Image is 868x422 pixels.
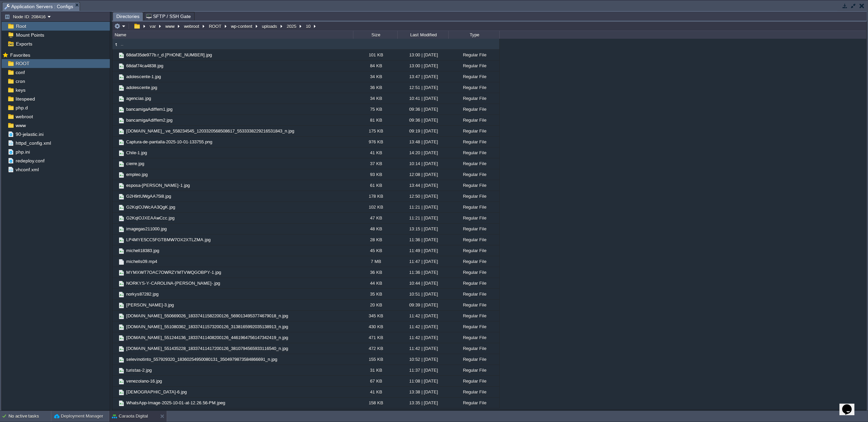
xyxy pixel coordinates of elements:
[125,248,160,253] span: michell18383.jpg
[125,259,158,264] span: michells09.mp4
[14,140,52,146] span: httpd_config.xml
[9,52,31,58] span: Favorites
[353,202,397,212] div: 102 KB
[448,354,499,365] div: Regular File
[448,311,499,321] div: Regular File
[118,117,125,124] img: AMDAwAAAACH5BAEAAAAALAAAAAABAAEAAAICRAEAOw==
[125,291,160,297] span: norkys87282.jpg
[125,182,191,188] span: esposa-[PERSON_NAME]-1.jpg
[14,166,40,173] a: vhconf.xml
[112,413,148,420] button: Caraota Digital
[15,32,45,38] a: Mount Points
[14,96,36,102] a: litespeed
[14,122,27,128] a: www
[397,147,448,158] div: 14:20 | [DATE]
[118,128,125,135] img: AMDAwAAAACH5BAEAAAAALAAAAAABAAEAAAICRAEAOw==
[125,269,222,275] span: MYMXWT7OAC7OWRZYMTVWQGOBPY-1.jpg
[125,335,289,340] a: [DOMAIN_NAME]_551244136_18337411408200126_4461964756147342419_n.jpg
[353,60,397,71] div: 84 KB
[448,224,499,234] div: Regular File
[15,41,33,47] span: Exports
[112,213,118,223] img: AMDAwAAAACH5BAEAAAAALAAAAAABAAEAAAICRAEAOw==
[448,234,499,245] div: Regular File
[118,182,125,190] img: AMDAwAAAACH5BAEAAAAALAAAAAABAAEAAAICRAEAOw==
[112,169,118,180] img: AMDAwAAAACH5BAEAAAAALAAAAAABAAEAAAICRAEAOw==
[112,398,118,408] img: AMDAwAAAACH5BAEAAAAALAAAAAABAAEAAAICRAEAOw==
[14,78,26,84] a: cron
[125,367,153,373] span: turistas-2.jpg
[397,137,448,147] div: 13:48 | [DATE]
[397,343,448,354] div: 11:42 | [DATE]
[14,69,26,75] a: conf
[15,23,27,29] a: Root
[112,376,118,386] img: AMDAwAAAACH5BAEAAAAALAAAAAABAAEAAAICRAEAOw==
[125,85,158,90] a: adolescente.jpg
[397,376,448,386] div: 11:08 | [DATE]
[397,278,448,288] div: 10:44 | [DATE]
[125,313,289,319] a: [DOMAIN_NAME]_550669026_18337411582200126_5690134953774679018_n.jpg
[118,345,125,353] img: AMDAwAAAACH5BAEAAAAALAAAAAABAAEAAAICRAEAOw==
[14,87,27,93] a: keys
[118,323,125,331] img: AMDAwAAAACH5BAEAAAAALAAAAAABAAEAAAICRAEAOw==
[118,84,125,92] img: AMDAwAAAACH5BAEAAAAALAAAAAABAAEAAAICRAEAOw==
[14,113,34,120] a: webroot
[448,365,499,375] div: Regular File
[305,23,312,29] button: 10
[118,52,125,59] img: AMDAwAAAACH5BAEAAAAALAAAAAABAAEAAAICRAEAOw==
[112,104,118,115] img: AMDAwAAAACH5BAEAAAAALAAAAAABAAEAAAICRAEAOw==
[118,160,125,168] img: AMDAwAAAACH5BAEAAAAALAAAAAABAAEAAAICRAEAOw==
[112,82,118,93] img: AMDAwAAAACH5BAEAAAAALAAAAAABAAEAAAICRAEAOw==
[448,267,499,278] div: Regular File
[125,161,145,166] a: cierre.jpg
[448,169,499,180] div: Regular File
[125,128,295,134] a: [DOMAIN_NAME]_.ve_558234545_1203320568508617_5533338229216531843_n.jpg
[354,31,397,39] div: Size
[118,73,125,81] img: AMDAwAAAACH5BAEAAAAALAAAAAABAAEAAAICRAEAOw==
[112,115,118,125] img: AMDAwAAAACH5BAEAAAAALAAAAAABAAEAAAICRAEAOw==
[353,71,397,82] div: 34 KB
[112,289,118,299] img: AMDAwAAAACH5BAEAAAAALAAAAAABAAEAAAICRAEAOw==
[353,213,397,223] div: 47 KB
[183,23,201,29] button: webroot
[112,300,118,310] img: AMDAwAAAACH5BAEAAAAALAAAAAABAAEAAAICRAEAOw==
[353,115,397,125] div: 81 KB
[112,387,118,397] img: AMDAwAAAACH5BAEAAAAALAAAAAABAAEAAAICRAEAOw==
[125,215,176,221] span: G2KqlOJXEAAwCcc.jpg
[397,126,448,136] div: 09:19 | [DATE]
[448,115,499,125] div: Regular File
[448,126,499,136] div: Regular File
[112,256,118,267] img: AMDAwAAAACH5BAEAAAAALAAAAAABAAEAAAICRAEAOw==
[353,354,397,365] div: 155 KB
[118,236,125,244] img: AMDAwAAAACH5BAEAAAAALAAAAAABAAEAAAICRAEAOw==
[125,389,188,395] a: [DEMOGRAPHIC_DATA]-6.jpg
[230,23,254,29] button: wp-content
[14,158,46,164] a: redeploy.conf
[14,131,45,137] a: 90-jelastic.ini
[448,256,499,267] div: Regular File
[14,60,31,67] span: ROOT
[353,82,397,93] div: 36 KB
[448,376,499,386] div: Regular File
[353,343,397,354] div: 472 KB
[118,95,125,103] img: AMDAwAAAACH5BAEAAAAALAAAAAABAAEAAAICRAEAOw==
[397,311,448,321] div: 11:42 | [DATE]
[448,137,499,147] div: Regular File
[353,158,397,169] div: 37 KB
[397,82,448,93] div: 12:51 | [DATE]
[120,41,124,47] span: ..
[448,398,499,408] div: Regular File
[112,71,118,82] img: AMDAwAAAACH5BAEAAAAALAAAAAABAAEAAAICRAEAOw==
[9,411,51,422] div: No active tasks
[112,147,118,158] img: AMDAwAAAACH5BAEAAAAALAAAAAABAAEAAAICRAEAOw==
[397,256,448,267] div: 11:47 | [DATE]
